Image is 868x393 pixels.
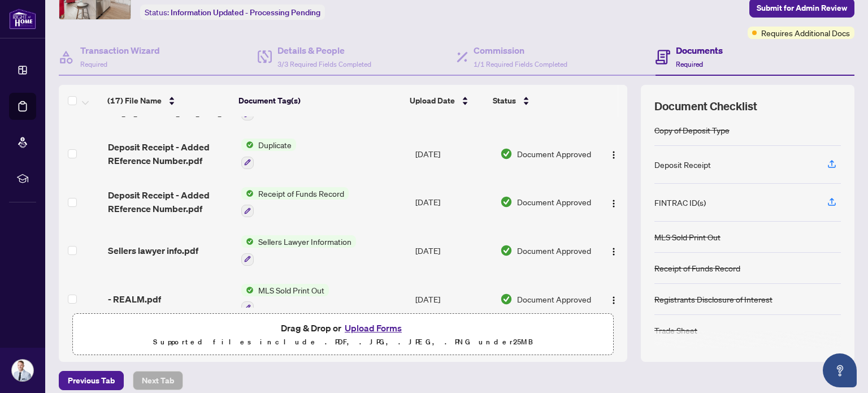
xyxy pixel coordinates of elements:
h4: Documents [676,44,723,57]
div: Deposit Receipt [654,158,711,171]
div: Registrants Disclosure of Interest [654,293,772,305]
span: Document Approved [517,293,591,305]
img: Status Icon [241,187,254,200]
img: Document Status [500,244,513,257]
img: Status Icon [241,284,254,296]
span: 3/3 Required Fields Completed [277,60,371,68]
span: MLS Sold Print Out [254,284,329,296]
div: Trade Sheet [654,324,697,336]
img: Document Status [500,148,513,160]
h4: Transaction Wizard [80,44,160,57]
img: Logo [609,150,618,159]
td: [DATE] [411,129,496,178]
div: MLS Sold Print Out [654,231,721,243]
th: (17) File Name [103,85,234,116]
span: Receipt of Funds Record [254,187,349,200]
span: Previous Tab [68,372,115,390]
th: Document Tag(s) [234,85,405,116]
h4: Details & People [277,44,371,57]
span: Duplicate [254,139,296,151]
span: Document Checklist [654,98,757,114]
button: Status IconSellers Lawyer Information [241,235,356,266]
div: Copy of Deposit Type [654,124,730,136]
td: [DATE] [411,226,496,275]
span: Document Approved [517,244,591,257]
span: Upload Date [410,94,455,107]
span: Status [493,94,516,107]
button: Status IconDuplicate [241,139,296,169]
button: Logo [605,290,623,308]
button: Status IconReceipt of Funds Record [241,187,349,218]
span: Sellers Lawyer Information [254,235,356,248]
span: Sellers lawyer info.pdf [108,244,198,257]
th: Status [488,85,589,116]
button: Next Tab [133,371,183,390]
img: Logo [609,247,618,256]
span: Required [676,60,703,68]
img: Logo [609,199,618,208]
img: Status Icon [241,235,254,248]
div: Status: [140,5,325,20]
span: Deposit Receipt - Added REference Number.pdf [108,188,232,215]
button: Previous Tab [59,371,124,390]
span: 1/1 Required Fields Completed [474,60,567,68]
th: Upload Date [405,85,488,116]
img: Document Status [500,196,513,208]
span: Required [80,60,107,68]
button: Logo [605,145,623,163]
td: [DATE] [411,178,496,227]
span: (17) File Name [107,94,162,107]
img: Logo [609,296,618,305]
span: Drag & Drop or [281,321,405,335]
span: Requires Additional Docs [761,27,850,39]
span: - REALM.pdf [108,292,161,306]
div: FINTRAC ID(s) [654,196,706,209]
button: Logo [605,193,623,211]
span: Document Approved [517,148,591,160]
button: Logo [605,241,623,260]
p: Supported files include .PDF, .JPG, .JPEG, .PNG under 25 MB [80,335,606,349]
td: [DATE] [411,275,496,323]
h4: Commission [474,44,567,57]
div: Receipt of Funds Record [654,262,740,274]
img: Profile Icon [12,360,33,381]
span: Drag & Drop orUpload FormsSupported files include .PDF, .JPG, .JPEG, .PNG under25MB [73,314,613,356]
button: Status IconMLS Sold Print Out [241,284,329,314]
span: Deposit Receipt - Added REference Number.pdf [108,140,232,167]
img: logo [9,8,36,29]
span: Information Updated - Processing Pending [171,7,320,18]
button: Upload Forms [341,321,405,335]
img: Document Status [500,293,513,305]
span: Document Approved [517,196,591,208]
button: Open asap [823,353,857,387]
img: Status Icon [241,139,254,151]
